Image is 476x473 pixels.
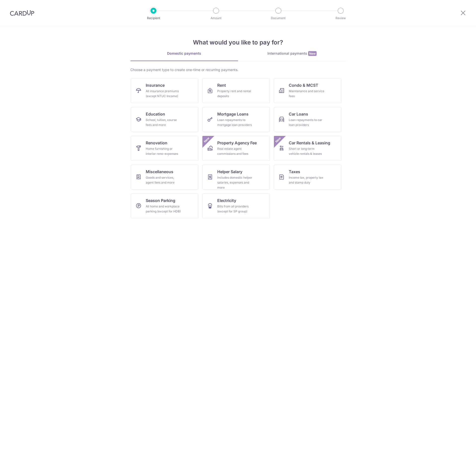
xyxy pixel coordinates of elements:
[274,78,341,103] a: Condo & MCSTMaintenance and service fees
[202,194,270,218] a: ElectricityBills from all providers (except for SP group)
[130,51,238,56] div: Domestic payments
[217,175,253,190] div: Includes domestic helper salaries, expenses and more
[146,111,165,117] span: Education
[130,67,346,72] div: Choose a payment type to create one-time or recurring payments.
[217,89,253,99] div: Property rent and rental deposits
[202,136,270,161] a: Property Agency FeeReal estate agent commissions and feesNew
[444,458,471,471] iframe: Opens a widget where you can find more information
[289,111,308,117] span: Car Loans
[308,51,317,56] span: New
[274,136,282,144] span: New
[198,16,234,21] p: Amount
[131,194,198,218] a: Season ParkingAll home and workplace parking (except for HDB)
[131,107,198,132] a: EducationSchool, tuition, course fees and more
[10,10,34,16] img: CardUp
[217,118,253,127] div: Loan repayments to mortgage loan providers
[217,197,236,203] span: Electricity
[146,146,182,156] div: Home furnishing or interior reno-expenses
[202,78,270,103] a: RentProperty rent and rental deposits
[289,175,325,185] div: Income tax, property tax and stamp duty
[289,89,325,99] div: Maintenance and service fees
[217,204,253,214] div: Bills from all providers (except for SP group)
[130,38,346,47] h4: What would you like to pay for?
[260,16,297,21] p: Document
[289,146,325,156] div: Short or long‑term vehicle rentals & leases
[135,16,172,21] p: Recipient
[289,118,325,127] div: Loan repayments to car loan providers
[131,165,198,190] a: MiscellaneousGoods and services, agent fees and more
[146,197,175,203] span: Season Parking
[289,82,318,88] span: Condo & MCST
[131,78,198,103] a: InsuranceAll insurance premiums (except NTUC Income)
[274,165,341,190] a: TaxesIncome tax, property tax and stamp duty
[146,89,182,99] div: All insurance premiums (except NTUC Income)
[217,111,249,117] span: Mortgage Loans
[217,146,253,156] div: Real estate agent commissions and fees
[146,175,182,185] div: Goods and services, agent fees and more
[146,169,173,175] span: Miscellaneous
[289,140,330,146] span: Car Rentals & Leasing
[274,107,341,132] a: Car LoansLoan repayments to car loan providers
[217,82,226,88] span: Rent
[238,51,346,56] div: International payments
[146,82,165,88] span: Insurance
[289,169,300,175] span: Taxes
[146,140,167,146] span: Renovation
[274,136,341,161] a: Car Rentals & LeasingShort or long‑term vehicle rentals & leasesNew
[202,107,270,132] a: Mortgage LoansLoan repayments to mortgage loan providers
[202,136,211,144] span: New
[146,118,182,127] div: School, tuition, course fees and more
[217,169,242,175] span: Helper Salary
[202,165,270,190] a: Helper SalaryIncludes domestic helper salaries, expenses and more
[146,204,182,214] div: All home and workplace parking (except for HDB)
[217,140,257,146] span: Property Agency Fee
[322,16,359,21] p: Review
[131,136,198,161] a: RenovationHome furnishing or interior reno-expenses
